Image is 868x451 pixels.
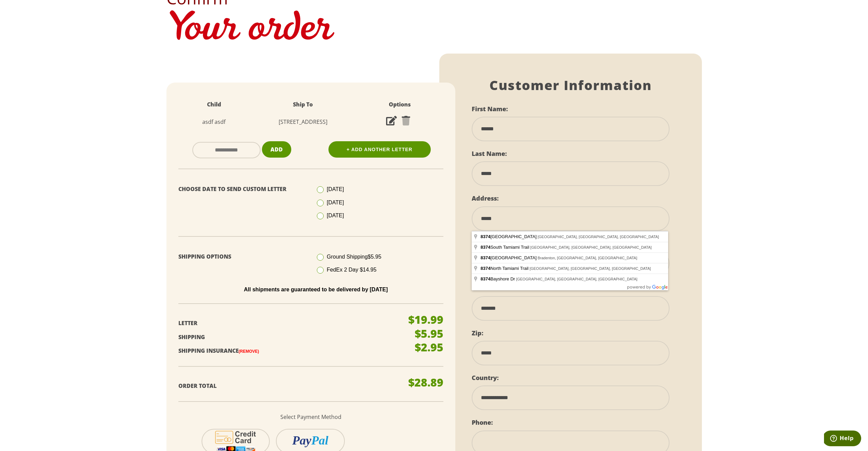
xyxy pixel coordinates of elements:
span: [GEOGRAPHIC_DATA], [GEOGRAPHIC_DATA], [GEOGRAPHIC_DATA] [538,235,659,239]
label: Country: [472,374,499,382]
span: North Tamiami Trail [481,266,530,271]
span: [GEOGRAPHIC_DATA], [GEOGRAPHIC_DATA], [GEOGRAPHIC_DATA] [516,277,637,281]
a: (Remove) [239,349,259,354]
iframe: Opens a widget where you can find more information [824,431,861,448]
td: asdf asdf [173,113,255,131]
th: Child [173,96,255,113]
span: Bayshore Dr [481,276,516,281]
span: [DATE] [327,213,344,218]
h1: Customer Information [472,77,670,93]
span: [DATE] [327,200,344,205]
label: Last Name: [472,149,507,158]
label: Address: [472,194,499,202]
p: $5.95 [415,328,443,339]
span: 8374 [481,276,490,281]
span: [GEOGRAPHIC_DATA] [481,234,538,239]
label: First Name: [472,105,508,113]
p: Shipping Insurance [178,346,398,356]
p: Shipping Options [178,252,306,262]
span: 8374 [481,234,490,239]
span: [GEOGRAPHIC_DATA] [481,255,538,260]
span: Ground Shipping [327,254,381,260]
span: $5.95 [368,254,381,260]
span: 8374 [481,255,490,260]
span: [GEOGRAPHIC_DATA], [GEOGRAPHIC_DATA], [GEOGRAPHIC_DATA] [530,266,651,271]
label: Zip: [472,329,483,337]
p: Letter [178,318,398,328]
h1: Your order [166,6,702,54]
td: [STREET_ADDRESS] [255,113,351,131]
th: Ship To [255,96,351,113]
p: Choose Date To Send Custom Letter [178,184,306,194]
p: Select Payment Method [178,412,443,422]
label: Phone: [472,418,493,426]
span: Bradenton, [GEOGRAPHIC_DATA], [GEOGRAPHIC_DATA] [538,256,637,260]
span: [DATE] [327,186,344,192]
p: $2.95 [415,342,443,353]
span: FedEx 2 Day $14.95 [327,267,377,273]
p: $19.99 [408,314,443,325]
th: Options [351,96,448,113]
button: Add [262,141,291,158]
span: 8374 [481,245,490,250]
p: All shipments are guaranteed to be delivered by [DATE] [183,287,448,293]
span: [GEOGRAPHIC_DATA], [GEOGRAPHIC_DATA], [GEOGRAPHIC_DATA] [530,245,652,249]
i: Pay [292,434,311,447]
span: 8374 [481,266,490,271]
a: + Add Another Letter [328,141,431,158]
span: South Tamiami Trail [481,245,530,250]
p: Order Total [178,381,398,391]
p: Shipping [178,332,398,342]
p: $28.89 [408,377,443,388]
i: Pal [311,434,328,447]
span: Add [270,146,283,153]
